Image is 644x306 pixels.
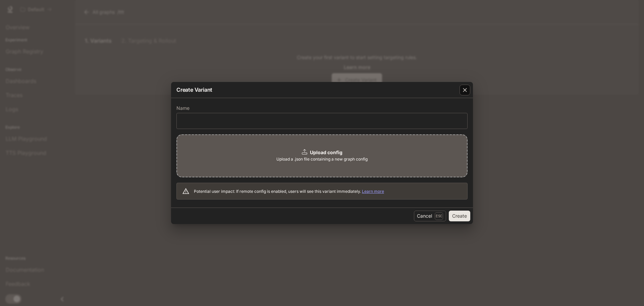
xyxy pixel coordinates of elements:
[194,189,384,194] span: Potential user impact: If remote config is enabled, users will see this variant immediately.
[276,156,368,163] span: Upload a .json file containing a new graph config
[435,212,443,220] p: Esc
[414,211,446,221] button: CancelEsc
[362,189,384,194] a: Learn more
[176,106,190,111] p: Name
[310,149,342,155] b: Upload config
[176,86,212,94] p: Create Variant
[449,211,470,221] button: Create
